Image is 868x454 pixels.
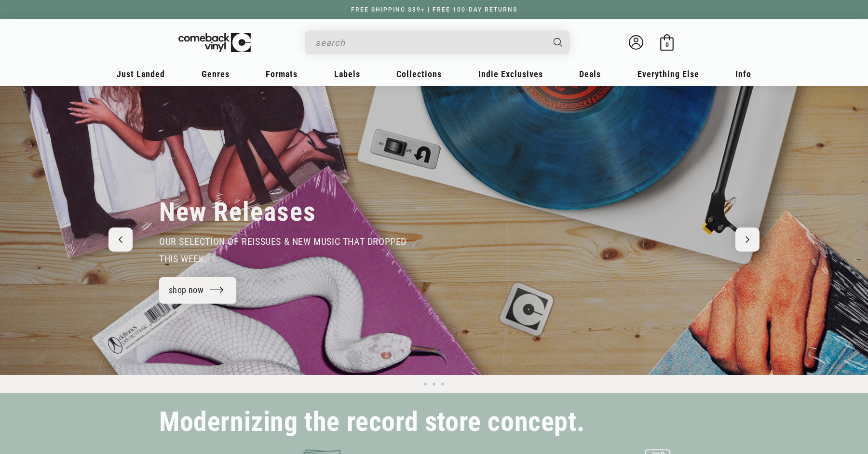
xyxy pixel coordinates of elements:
a: FREE SHIPPING $89+ | FREE 100-DAY RETURNS [341,6,527,13]
span: our selection of reissues & new music that dropped this week. [159,236,407,265]
span: Deals [579,69,601,79]
span: Collections [396,69,442,79]
span: Info [735,69,751,79]
span: 0 [665,41,669,48]
button: Next slide [735,227,759,252]
button: Load slide 3 of 3 [438,380,447,388]
div: Search [305,30,570,54]
span: Labels [334,69,360,79]
button: Previous slide [108,227,133,252]
span: Genres [202,69,230,79]
h2: New Releases [159,196,316,228]
span: Formats [266,69,298,79]
a: shop now [159,277,236,304]
span: Just Landed [117,69,165,79]
span: Everything Else [637,69,699,79]
button: Load slide 1 of 3 [421,380,430,388]
h2: Modernizing the record store concept. [159,411,584,433]
button: Load slide 2 of 3 [430,380,438,388]
button: Search [545,30,571,54]
span: Indie Exclusives [478,69,543,79]
input: search [315,33,544,53]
